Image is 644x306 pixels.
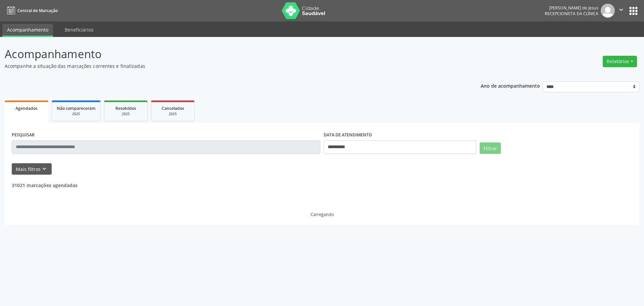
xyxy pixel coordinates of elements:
div: 2025 [109,112,143,117]
label: DATA DE ATENDIMENTO [324,130,372,140]
button: Filtrar [480,142,501,154]
p: Acompanhamento [5,46,449,62]
i: keyboard_arrow_down [41,165,48,173]
a: Beneficiários [60,24,98,36]
p: Ano de acompanhamento [481,81,540,90]
a: Central de Marcação [5,5,58,16]
button: Relatórios [603,56,637,67]
button:  [615,4,628,18]
div: 2025 [156,112,190,117]
span: Cancelados [162,105,184,111]
span: Recepcionista da clínica [545,11,598,16]
span: Agendados [15,105,38,111]
div: Carregando [311,212,334,217]
p: Acompanhe a situação das marcações correntes e finalizadas [5,62,449,70]
span: Central de Marcação [17,8,58,13]
div: 2025 [57,112,96,117]
span: Não compareceram [57,105,96,111]
span: Resolvidos [115,105,136,111]
button: apps [628,5,639,17]
img: img [601,4,615,18]
div: [PERSON_NAME] de Jesus [545,5,598,11]
strong: 31021 marcações agendadas [12,182,77,188]
label: PESQUISAR [12,130,35,140]
a: Acompanhamento [2,24,53,37]
i:  [618,6,625,13]
button: Mais filtroskeyboard_arrow_down [12,163,52,175]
